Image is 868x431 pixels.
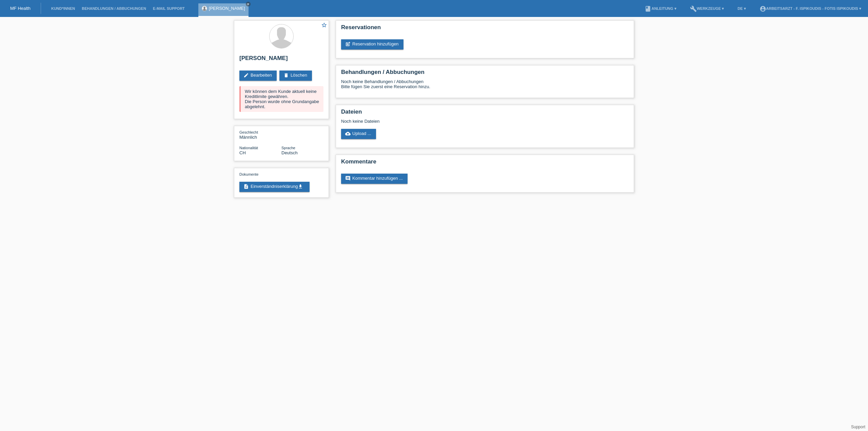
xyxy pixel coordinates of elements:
[239,146,258,150] span: Nationalität
[279,71,312,81] a: deleteLöschen
[687,6,728,11] a: buildWerkzeuge ▾
[341,69,629,79] h2: Behandlungen / Abbuchungen
[239,172,258,176] span: Dokumente
[239,130,258,134] span: Geschlecht
[281,150,298,155] span: Deutsch
[283,73,289,78] i: delete
[246,2,250,6] i: close
[690,5,697,12] i: build
[239,150,246,155] span: Schweiz
[243,184,249,189] i: description
[321,22,327,29] a: star_border
[341,174,408,184] a: commentKommentar hinzufügen ...
[239,130,281,140] div: Männlich
[345,176,351,181] i: comment
[641,6,679,11] a: bookAnleitung ▾
[341,24,629,34] h2: Reservationen
[239,71,277,81] a: editBearbeiten
[298,184,303,189] i: get_app
[341,119,548,124] div: Noch keine Dateien
[341,79,629,94] div: Noch keine Behandlungen / Abbuchungen Bitte fügen Sie zuerst eine Reservation hinzu.
[209,6,245,11] a: [PERSON_NAME]
[345,131,351,136] i: cloud_upload
[734,6,749,11] a: DE ▾
[341,129,376,139] a: cloud_uploadUpload ...
[341,109,629,119] h2: Dateien
[851,425,865,429] a: Support
[345,41,351,47] i: post_add
[239,182,310,192] a: descriptionEinverständniserklärungget_app
[321,22,327,28] i: star_border
[341,158,629,169] h2: Kommentare
[281,146,295,150] span: Sprache
[645,5,651,12] i: book
[239,86,323,112] div: Wir können dem Kunde aktuell keine Kreditlimite gewähren. Die Person wurde ohne Grundangabe abgel...
[341,39,403,50] a: post_addReservation hinzufügen
[756,6,865,11] a: account_circleArbeitsarzt - F. Ispikoudis - Fotis Ispikoudis ▾
[239,55,323,65] h2: [PERSON_NAME]
[10,6,31,11] a: MF Health
[150,6,188,11] a: E-Mail Support
[48,6,78,11] a: Kund*innen
[78,6,150,11] a: Behandlungen / Abbuchungen
[246,2,251,6] a: close
[759,5,766,12] i: account_circle
[243,73,249,78] i: edit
